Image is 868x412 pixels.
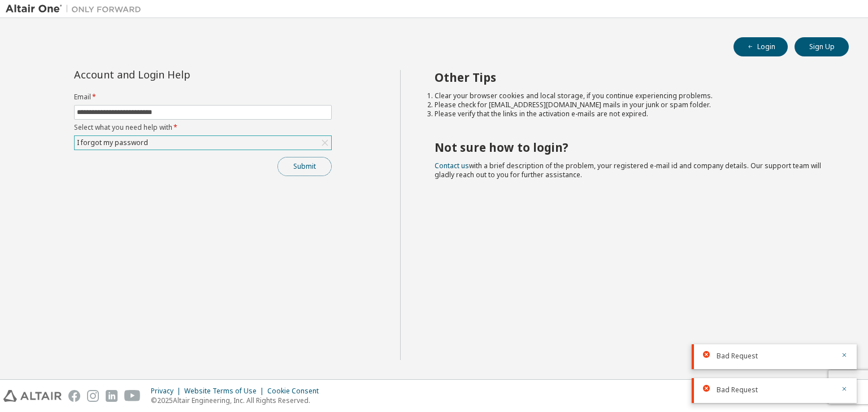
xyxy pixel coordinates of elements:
[435,91,829,100] li: Clear your browser cookies and local storage, if you continue experiencing problems.
[435,161,469,170] a: Contact us
[6,3,147,15] img: Altair One
[106,390,118,402] img: linkedin.svg
[435,140,829,155] h2: Not sure how to login?
[74,70,280,79] div: Account and Login Help
[277,157,332,176] button: Submit
[717,352,758,361] span: Bad Request
[435,109,829,119] li: Please verify that the links in the activation e-mails are not expired.
[435,100,829,109] li: Please check for [EMAIL_ADDRESS][DOMAIN_NAME] mails in your junk or spam folder.
[734,37,788,56] button: Login
[75,137,150,149] div: I forgot my password
[151,396,325,405] p: © 2025 Altair Engineering, Inc. All Rights Reserved.
[3,390,62,402] img: altair_logo.svg
[124,390,141,402] img: youtube.svg
[68,390,80,402] img: facebook.svg
[435,161,821,179] span: with a brief description of the problem, your registered e-mail id and company details. Our suppo...
[87,390,99,402] img: instagram.svg
[151,387,184,396] div: Privacy
[435,70,829,85] h2: Other Tips
[717,385,758,395] span: Bad Request
[74,93,332,102] label: Email
[74,123,332,132] label: Select what you need help with
[184,387,267,396] div: Website Terms of Use
[795,37,849,56] button: Sign Up
[267,387,325,396] div: Cookie Consent
[75,136,331,150] div: I forgot my password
